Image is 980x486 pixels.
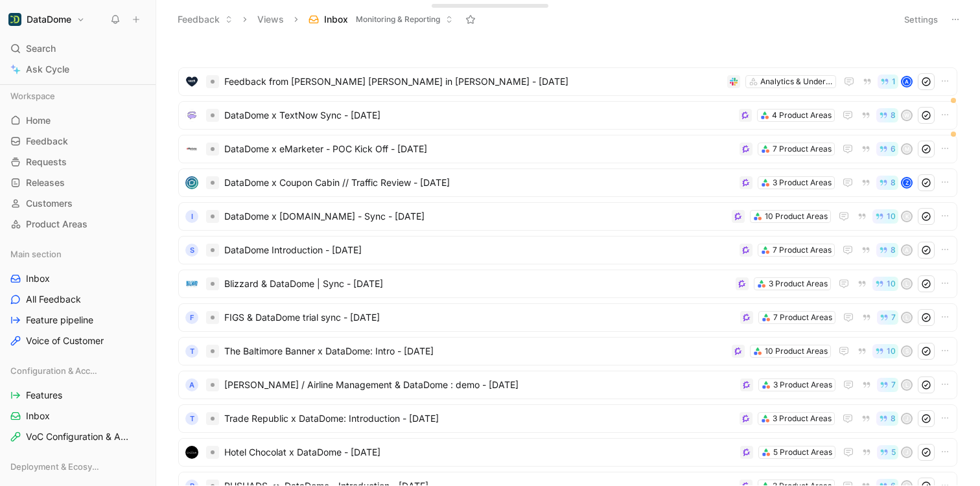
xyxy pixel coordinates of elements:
[5,290,150,309] a: All Feedback
[26,430,134,443] span: VoC Configuration & Access
[26,135,68,148] span: Feedback
[877,445,898,459] button: 5
[324,13,348,26] span: Inbox
[26,293,81,306] span: All Feedback
[876,176,898,190] button: 8
[26,218,87,231] span: Product Areas
[5,214,150,234] a: Product Areas
[224,377,735,393] span: [PERSON_NAME] / Airline Management & DataDome : demo - [DATE]
[178,202,957,231] a: IDataDome x [DOMAIN_NAME] - Sync - [DATE]10 Product Areas10K
[872,209,898,224] button: 10
[898,10,944,29] button: Settings
[5,361,150,380] div: Configuration & Access
[773,244,832,257] div: 7 Product Areas
[27,14,71,25] h1: DataDome
[224,242,734,258] span: DataDome Introduction - [DATE]
[5,173,150,192] a: Releases
[224,209,727,224] span: DataDome x [DOMAIN_NAME] - Sync - [DATE]
[5,10,88,29] button: DataDomeDataDome
[902,111,911,120] div: W
[224,343,727,359] span: The Baltimore Banner x DataDome: Intro - [DATE]
[902,414,911,423] div: J
[185,378,198,391] div: A
[185,311,198,324] div: F
[773,378,832,391] div: 3 Product Areas
[303,10,459,29] button: InboxMonitoring & Reporting
[5,39,150,58] div: Search
[185,244,198,257] div: S
[224,108,734,123] span: DataDome x TextNow Sync - [DATE]
[902,279,911,288] div: L
[891,448,896,456] span: 5
[891,179,896,187] span: 8
[5,361,150,446] div: Configuration & AccessFeaturesInboxVoC Configuration & Access
[876,108,898,122] button: 8
[178,67,957,96] a: logoFeedback from [PERSON_NAME] [PERSON_NAME] in [PERSON_NAME] - [DATE]Analytics & Understanding1A
[5,310,150,330] a: Feature pipeline
[185,75,198,88] img: logo
[773,311,832,324] div: 7 Product Areas
[887,280,896,288] span: 10
[26,410,50,422] span: Inbox
[765,345,828,358] div: 10 Product Areas
[178,438,957,467] a: logoHotel Chocolat x DataDome - [DATE]5 Product Areas5J
[902,145,911,154] div: M
[5,386,150,405] a: Features
[5,269,150,288] a: Inbox
[773,176,832,189] div: 3 Product Areas
[5,457,150,476] div: Deployment & Ecosystem
[769,277,828,290] div: 3 Product Areas
[872,344,898,358] button: 10
[902,448,911,457] div: J
[185,210,198,223] div: I
[902,380,911,389] div: L
[26,389,62,402] span: Features
[872,277,898,291] button: 10
[891,314,896,321] span: 7
[902,246,911,255] div: A
[891,415,896,422] span: 8
[224,141,734,157] span: DataDome x eMarketer - POC Kick Off - [DATE]
[224,310,735,325] span: FIGS & DataDome trial sync - [DATE]
[356,13,440,26] span: Monitoring & Reporting
[5,194,150,213] a: Customers
[8,13,21,26] img: DataDome
[185,143,198,156] img: logo
[892,78,896,86] span: 1
[26,197,73,210] span: Customers
[902,212,911,221] div: K
[877,378,898,392] button: 7
[178,337,957,365] a: TThe Baltimore Banner x DataDome: Intro - [DATE]10 Product Areas10S
[224,74,722,89] span: Feedback from [PERSON_NAME] [PERSON_NAME] in [PERSON_NAME] - [DATE]
[178,101,957,130] a: logoDataDome x TextNow Sync - [DATE]4 Product Areas8W
[876,142,898,156] button: 6
[760,75,833,88] div: Analytics & Understanding
[877,310,898,325] button: 7
[765,210,828,223] div: 10 Product Areas
[876,243,898,257] button: 8
[5,132,150,151] a: Feedback
[773,446,832,459] div: 5 Product Areas
[185,176,198,189] img: logo
[891,381,896,389] span: 7
[224,411,734,426] span: Trade Republic x DataDome: Introduction - [DATE]
[887,347,896,355] span: 10
[773,412,832,425] div: 3 Product Areas
[5,111,150,130] a: Home
[26,114,51,127] span: Home
[5,86,150,106] div: Workspace
[876,411,898,426] button: 8
[26,272,50,285] span: Inbox
[10,364,98,377] span: Configuration & Access
[26,41,56,56] span: Search
[178,135,957,163] a: logoDataDome x eMarketer - POC Kick Off - [DATE]7 Product Areas6M
[26,334,104,347] span: Voice of Customer
[185,345,198,358] div: T
[178,303,957,332] a: FFIGS & DataDome trial sync - [DATE]7 Product Areas7L
[773,143,832,156] div: 7 Product Areas
[891,111,896,119] span: 8
[902,77,911,86] div: A
[5,244,150,351] div: Main sectionInboxAll FeedbackFeature pipelineVoice of Customer
[26,314,93,327] span: Feature pipeline
[178,270,957,298] a: logoBlizzard & DataDome | Sync - [DATE]3 Product Areas10L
